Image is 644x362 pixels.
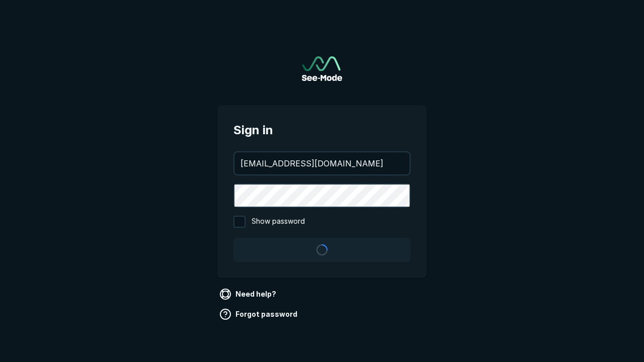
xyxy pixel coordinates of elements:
img: See-Mode Logo [302,56,342,81]
span: Sign in [233,121,411,139]
span: Show password [252,216,305,228]
a: Need help? [217,286,280,302]
a: Go to sign in [302,56,342,81]
input: your@email.com [234,152,410,174]
a: Forgot password [217,306,301,322]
